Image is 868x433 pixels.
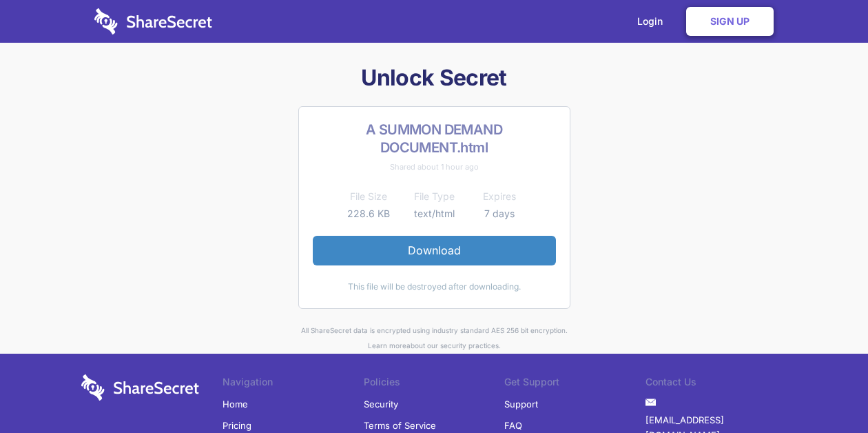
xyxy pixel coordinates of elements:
h1: Unlock Secret [81,63,787,92]
div: Shared about 1 hour ago [313,159,556,174]
th: File Type [402,188,467,205]
li: Policies [364,374,505,394]
img: logo-wordmark-white-trans-d4663122ce5f474addd5e946df7df03e33cb6a1c49d2221995e7729f52c070b2.svg [94,8,212,34]
td: 7 days [467,205,533,222]
div: All ShareSecret data is encrypted using industry standard AES 256 bit encryption. about our secur... [81,323,787,354]
a: Security [364,394,398,414]
div: This file will be destroyed after downloading. [313,279,556,294]
a: Learn more [368,341,406,350]
td: 228.6 KB [336,205,402,222]
td: text/html [402,205,467,222]
a: Sign Up [686,7,774,36]
a: Download [313,236,556,265]
li: Get Support [504,374,645,394]
a: Support [504,394,538,414]
th: File Size [336,188,402,205]
li: Navigation [223,374,364,394]
a: Home [223,394,248,414]
th: Expires [467,188,533,205]
li: Contact Us [645,374,787,394]
img: logo-wordmark-white-trans-d4663122ce5f474addd5e946df7df03e33cb6a1c49d2221995e7729f52c070b2.svg [81,374,199,401]
h2: A SUMMON DEMAND DOCUMENT.html [313,121,556,157]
